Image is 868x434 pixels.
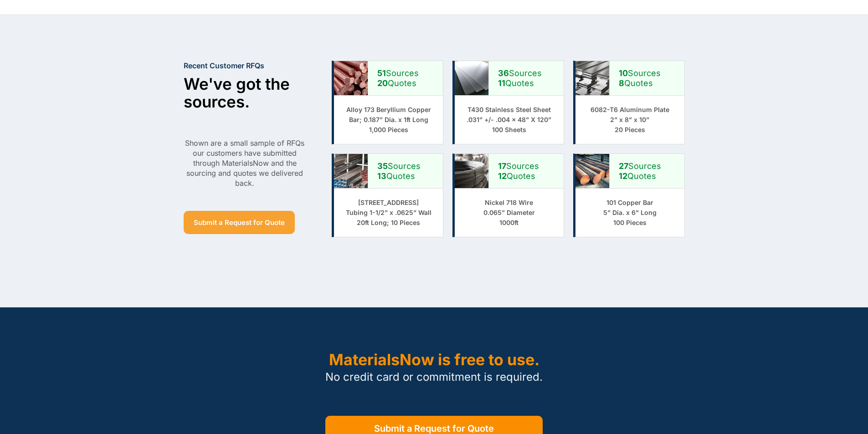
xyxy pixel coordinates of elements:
[619,161,661,181] div: Sources ‍ Quotes
[619,161,628,171] strong: 27
[619,171,627,181] strong: 12
[184,211,295,234] a: Submit a Request for Quote
[377,68,419,88] div: Sources ‍ Quotes
[498,68,542,88] div: Sources ‍ Quotes
[334,61,368,95] img: copper
[377,68,386,78] strong: 51
[619,68,661,88] div: Sources Quotes
[377,78,388,88] strong: 20
[464,198,555,228] p: Nickel 718 Wire 0.065” Diameter 1000ft
[325,370,543,383] span: No credit card or commitment is required.
[343,105,434,135] p: Alloy 173 Beryllium Copper Bar; 0.187” Dia. x 1ft Long 1,000 Pieces
[184,138,307,197] p: Shown are a small sample of RFQs our customers have submitted through MaterialsNow and the sourci...
[464,105,555,135] p: T430 Stainless Steel Sheet .031” +/- .004 x 48” X 120” 100 Sheets
[184,75,307,111] h2: We've got the sources.
[377,161,388,171] strong: 35
[184,61,264,71] div: Recent Customer RFQs
[325,353,543,384] h3: ‍
[498,68,509,78] strong: 36
[377,171,386,181] strong: 13
[329,350,539,369] strong: MaterialsNow is free to use. ‍
[619,68,628,78] strong: 10
[343,198,434,228] p: [STREET_ADDRESS] Tubing 1-1/2” x .0625” Wall 20ft Long; 10 Pieces
[498,78,505,88] strong: 11
[498,171,507,181] strong: 12
[498,161,506,171] strong: 17
[585,105,675,135] p: 6082-T6 Aluminum Plate 2” x 8” x 10” 20 Pieces
[498,161,539,181] div: Sources ‍ Quotes
[377,161,421,181] div: Sources ‍ Quotes
[585,198,675,228] p: 101 Copper Bar 5” Dia. x 6" Long 100 Pieces
[619,78,624,88] strong: 8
